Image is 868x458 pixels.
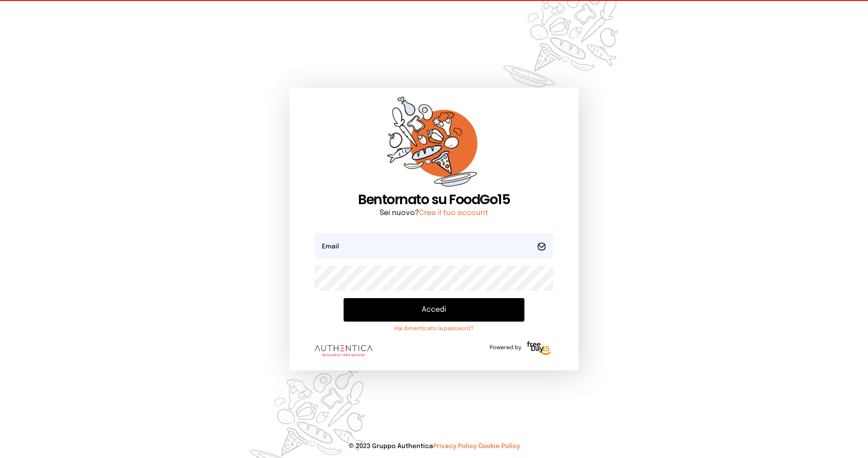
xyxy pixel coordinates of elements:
[490,344,521,351] span: Powered by
[525,340,553,358] img: logo-freeday.3e08031.png
[315,192,553,208] h1: Bentornato su FoodGo15
[315,345,373,357] img: logo.8f33a47.png
[315,208,553,219] p: Sei nuovo?
[387,97,481,192] img: sticker-orange.65babaf.png
[14,442,854,451] p: © 2023 Gruppo Authentica
[478,443,520,449] a: Cookie Policy
[344,298,524,322] button: Accedi
[419,209,488,217] a: Crea il tuo account
[344,325,524,332] a: Hai dimenticato la password?
[433,443,476,449] a: Privacy Policy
